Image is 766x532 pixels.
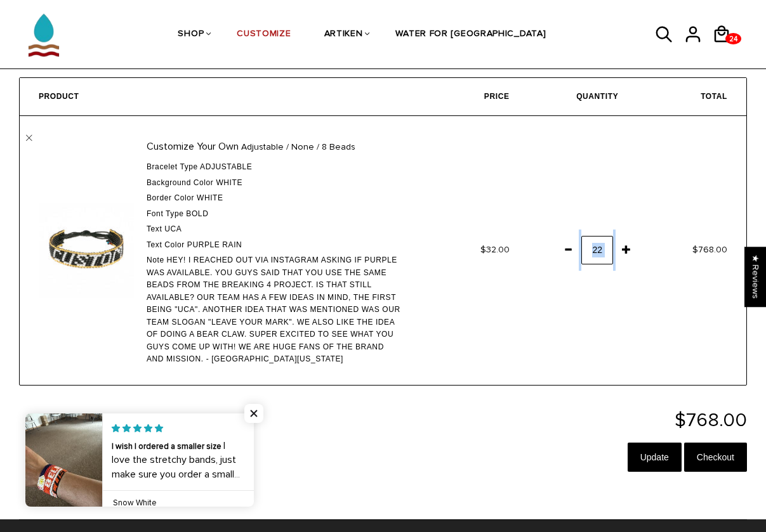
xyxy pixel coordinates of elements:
[147,224,162,233] span: Text
[147,240,185,249] span: Text Color
[684,443,747,472] input: Checkout
[147,162,198,171] span: Bracelet Type
[147,193,194,202] span: Border Color
[20,78,419,117] th: Product
[186,209,208,218] span: Bold
[216,178,242,187] span: White
[147,256,400,363] span: Hey! I reached out via instagram asking if purple was available. You guys said that you use the s...
[480,244,510,255] span: $32.00
[147,178,214,187] span: Background color
[39,203,134,298] img: Customize Your Own
[147,256,164,264] span: Note
[692,244,727,255] span: $768.00
[744,247,766,307] div: Click to open Judge.me floating reviews tab
[147,140,239,153] a: Customize Your Own
[244,404,263,423] span: Close popup widget
[197,193,223,202] span: White
[26,135,32,141] a: 
[187,240,242,249] span: Purple Rain
[147,209,183,218] span: Font Type
[241,140,355,155] span: Adjustable / None / 8 Beads
[675,408,747,432] span: $768.00
[237,1,291,68] a: CUSTOMIZE
[395,1,546,68] a: WATER FOR [GEOGRAPHIC_DATA]
[725,33,741,44] a: 24
[725,31,741,47] span: 24
[628,443,682,472] input: Update
[419,78,529,117] th: Price
[164,224,182,233] span: UCA
[637,78,746,117] th: Total
[178,1,204,68] a: SHOP
[200,162,252,171] span: Adjustable
[324,1,363,68] a: ARTIKEN
[529,78,638,117] th: Quantity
